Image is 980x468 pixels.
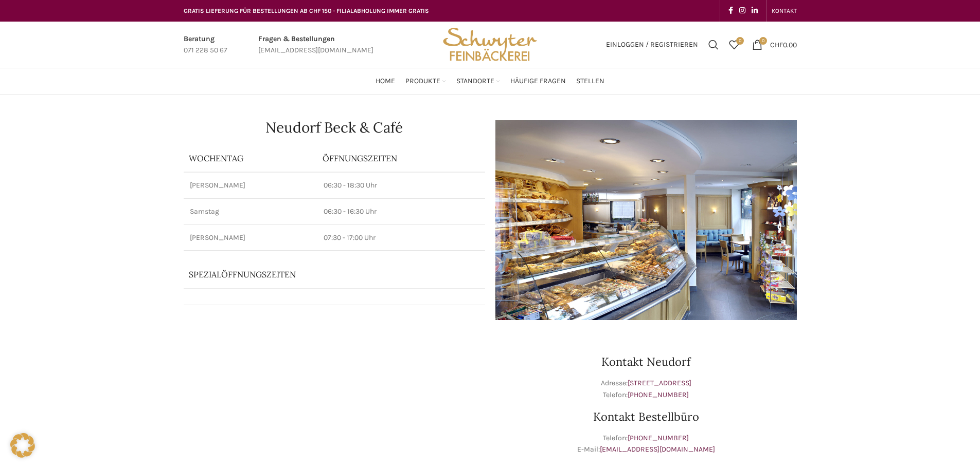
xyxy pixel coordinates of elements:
a: Suchen [703,34,724,55]
a: [PHONE_NUMBER] [628,434,689,442]
a: Stellen [576,71,604,91]
img: Bäckerei Schwyter [439,22,540,68]
p: Samstag [190,207,311,217]
span: Standorte [456,77,494,86]
a: Linkedin social link [749,4,761,18]
a: Standorte [456,71,500,91]
span: 0 [759,37,767,45]
p: 06:30 - 16:30 Uhr [324,207,479,217]
a: Site logo [439,40,540,48]
div: Main navigation [179,71,802,91]
span: KONTAKT [772,7,797,14]
a: Produkte [405,71,446,91]
a: Häufige Fragen [510,71,566,91]
a: 0 [724,34,744,55]
p: [PERSON_NAME] [190,233,311,243]
a: 0 CHF0.00 [747,34,802,55]
p: ÖFFNUNGSZEITEN [323,153,480,164]
h3: Kontakt Bestellbüro [495,411,797,422]
p: [PERSON_NAME] [190,180,311,191]
p: 06:30 - 18:30 Uhr [324,180,479,191]
span: 0 [736,37,744,45]
a: [STREET_ADDRESS] [628,379,691,387]
a: Infobox link [184,33,227,57]
span: Häufige Fragen [510,77,566,86]
a: Instagram social link [736,4,749,18]
span: Einloggen / Registrieren [606,41,698,48]
a: KONTAKT [772,1,797,21]
div: Secondary navigation [767,1,802,21]
a: [EMAIL_ADDRESS][DOMAIN_NAME] [600,445,715,454]
a: Infobox link [258,33,373,57]
span: CHF [770,40,783,49]
p: 07:30 - 17:00 Uhr [324,233,479,243]
a: Facebook social link [725,4,736,18]
a: Home [376,71,395,91]
span: Home [376,77,395,86]
h3: Kontakt Neudorf [495,356,797,367]
h1: Neudorf Beck & Café [184,120,485,135]
p: Adresse: Telefon: [495,378,797,401]
span: Stellen [576,77,604,86]
div: Meine Wunschliste [724,34,744,55]
a: Einloggen / Registrieren [601,34,703,55]
a: [PHONE_NUMBER] [628,390,689,399]
p: Telefon: E-Mail: [495,433,797,456]
p: Wochentag [189,153,312,164]
bdi: 0.00 [770,40,797,49]
span: Produkte [405,77,440,86]
span: GRATIS LIEFERUNG FÜR BESTELLUNGEN AB CHF 150 - FILIALABHOLUNG IMMER GRATIS [184,7,429,14]
p: Spezialöffnungszeiten [189,269,451,280]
